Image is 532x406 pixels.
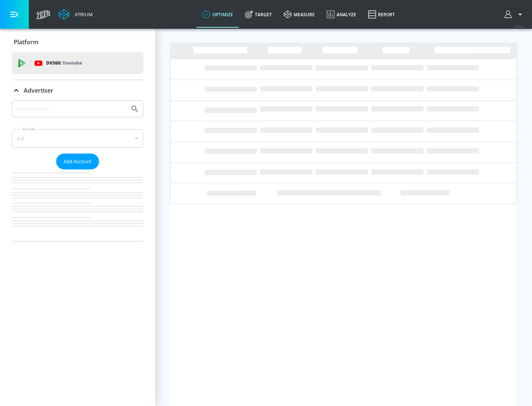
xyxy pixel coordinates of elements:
div: A-Z [12,129,143,148]
nav: list of Advertiser [12,169,143,241]
label: Sort By [21,127,37,131]
input: Search by name [15,104,127,114]
a: measure [278,1,321,28]
p: Advertiser [24,86,53,94]
p: Platform [14,38,38,46]
p: DV360: [46,59,82,67]
button: Add Account [56,154,99,169]
span: Add Account [64,157,92,166]
a: Target [239,1,278,28]
div: Atrium [72,11,93,18]
a: optimize [197,1,239,28]
p: Youtube [62,59,82,67]
a: Report [362,1,401,28]
a: Analyze [321,1,362,28]
div: Advertiser [12,80,143,101]
div: Advertiser [12,100,143,241]
a: Atrium [58,9,93,20]
div: DV360: Youtube [12,52,143,74]
span: v 4.32.0 [514,24,525,28]
div: Platform [12,32,143,52]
